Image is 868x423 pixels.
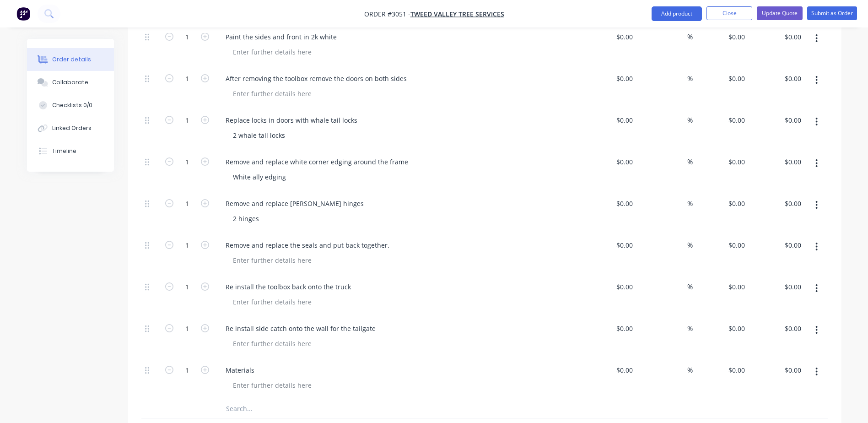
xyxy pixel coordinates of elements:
button: Order details [27,48,114,71]
button: Linked Orders [27,117,114,140]
button: Timeline [27,140,114,163]
input: Search... [226,400,409,418]
div: Materials [218,363,262,377]
div: Collaborate [52,78,88,87]
button: Checklists 0/0 [27,94,114,117]
img: Factory [16,7,30,21]
button: Close [706,6,752,20]
button: Submit as Order [807,6,857,20]
div: Re install the toolbox back onto the truck [218,280,358,293]
div: Paint the sides and front in 2k white [218,30,344,43]
div: White ally edging [226,170,293,184]
span: % [687,157,693,167]
span: % [687,115,693,125]
button: Update Quote [757,6,803,20]
span: % [687,365,693,375]
div: Replace locks in doors with whale tail locks [218,114,365,127]
span: % [687,198,693,209]
div: Re install side catch onto the wall for the tailgate [218,322,383,335]
div: Order details [52,55,91,64]
div: 2 whale tail locks [226,129,292,142]
span: % [687,323,693,334]
div: Linked Orders [52,124,92,132]
div: Timeline [52,147,76,155]
div: Checklists 0/0 [52,101,92,109]
a: Tweed Valley Tree Services [410,10,504,18]
div: Remove and replace [PERSON_NAME] hinges [218,197,371,210]
div: Remove and replace white corner edging around the frame [218,155,415,168]
span: % [687,73,693,84]
span: % [687,282,693,292]
span: % [687,32,693,42]
span: % [687,240,693,250]
div: 2 hinges [226,212,266,225]
button: Collaborate [27,71,114,94]
div: After removing the toolbox remove the doors on both sides [218,72,414,85]
div: Remove and replace the seals and put back together. [218,239,397,252]
span: Order #3051 - [364,10,410,18]
button: Add product [652,6,702,21]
